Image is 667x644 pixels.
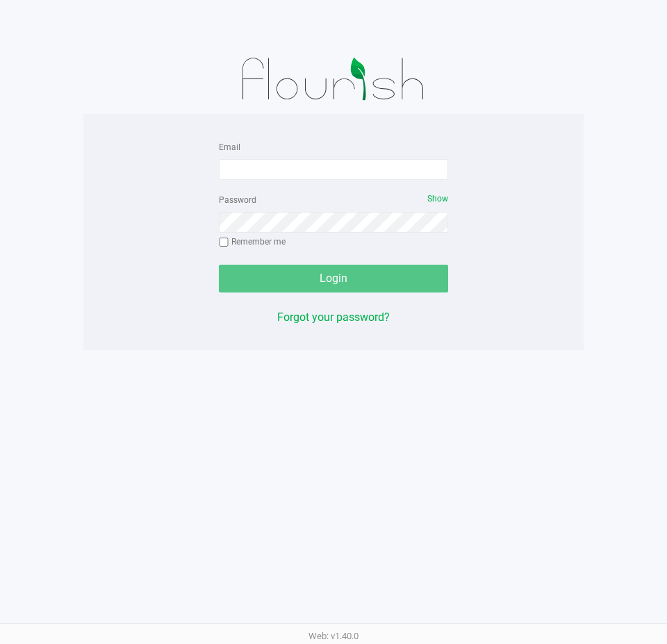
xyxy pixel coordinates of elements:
[219,236,286,248] label: Remember me
[219,194,256,206] label: Password
[427,194,448,204] span: Show
[219,141,240,154] label: Email
[277,309,390,326] button: Forgot your password?
[219,238,229,247] input: Remember me
[308,631,359,641] span: Web: v1.40.0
